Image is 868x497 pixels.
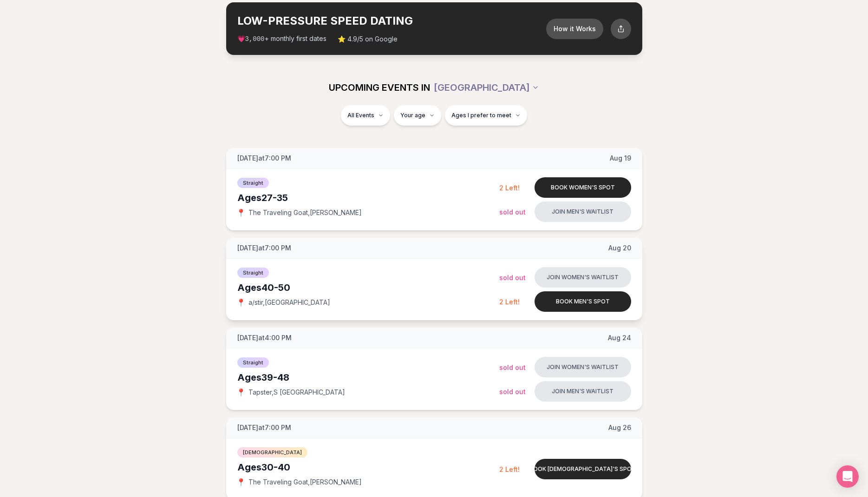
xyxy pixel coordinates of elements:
span: 2 Left! [499,184,520,192]
span: Aug 24 [608,333,631,343]
span: Aug 20 [608,243,631,253]
span: [DATE] at 7:00 PM [237,154,291,163]
button: Ages I prefer to meet [445,105,527,126]
div: Ages 40-50 [237,281,499,294]
span: Your age [400,112,425,119]
span: Aug 26 [608,423,631,432]
button: Join men's waitlist [535,201,631,222]
span: Tapster , S [GEOGRAPHIC_DATA] [248,388,345,397]
div: Ages 27-35 [237,191,499,204]
span: 📍 [237,389,245,396]
span: 📍 [237,209,245,216]
span: Sold Out [499,208,526,216]
span: Straight [237,268,269,278]
button: Book [DEMOGRAPHIC_DATA]'s spot [535,459,631,479]
span: Aug 19 [610,154,631,163]
span: 📍 [237,299,245,306]
span: [DEMOGRAPHIC_DATA] [237,447,307,457]
span: Sold Out [499,363,526,371]
div: Ages 39-48 [237,371,499,384]
span: 3,000 [245,35,265,43]
button: [GEOGRAPHIC_DATA] [434,77,539,98]
div: Open Intercom Messenger [836,465,859,488]
span: 2 Left! [499,465,520,473]
span: Straight [237,357,269,368]
span: Sold Out [499,274,526,282]
button: How it Works [546,19,603,39]
span: Ages I prefer to meet [451,112,511,119]
span: 💗 + monthly first dates [237,34,326,44]
span: ⭐ 4.9/5 on Google [338,34,398,44]
span: All Events [347,112,374,119]
button: Book men's spot [535,291,631,312]
button: All Events [341,105,390,126]
span: [DATE] at 7:00 PM [237,423,291,432]
button: Join women's waitlist [535,357,631,377]
span: [DATE] at 7:00 PM [237,243,291,253]
span: UPCOMING EVENTS IN [329,81,430,94]
span: Sold Out [499,388,526,396]
button: Join women's waitlist [535,267,631,288]
span: The Traveling Goat , [PERSON_NAME] [248,477,362,487]
span: 2 Left! [499,298,520,306]
button: Join men's waitlist [535,381,631,402]
button: Your age [394,105,441,126]
h2: LOW-PRESSURE SPEED DATING [237,13,546,28]
span: [DATE] at 4:00 PM [237,333,292,343]
span: The Traveling Goat , [PERSON_NAME] [248,208,362,217]
div: Ages 30-40 [237,461,499,474]
button: Book women's spot [535,177,631,198]
span: Straight [237,178,269,188]
span: a/stir , [GEOGRAPHIC_DATA] [248,298,330,307]
span: 📍 [237,478,245,486]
